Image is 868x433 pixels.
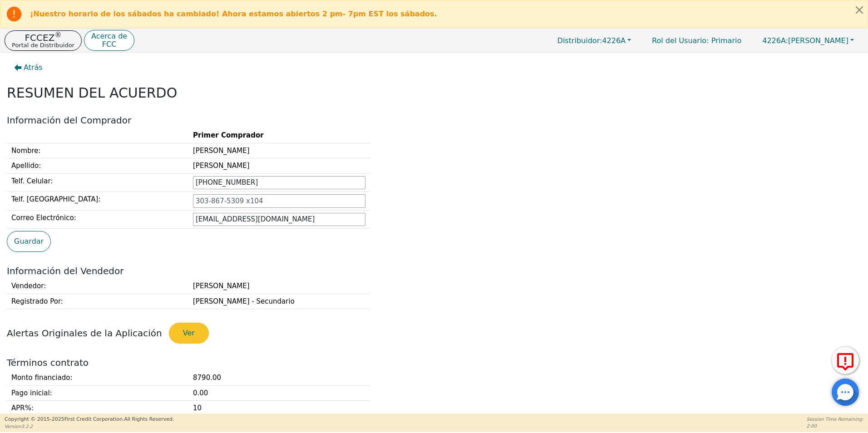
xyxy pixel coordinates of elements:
h2: RESUMEN DEL ACUERDO [7,85,861,101]
span: 4226A: [762,36,788,45]
p: Copyright © 2015- 2025 First Credit Corporation. [5,416,174,423]
p: Version 3.2.2 [5,423,174,430]
td: [PERSON_NAME] - Secundario [188,294,370,309]
h2: Información del Comprador [7,115,861,126]
td: Correo Electrónico: [7,210,188,229]
button: Ver [169,323,209,344]
span: Rol del Usuario : [652,36,709,45]
p: Portal de Distribuidor [12,42,74,48]
input: 303-867-5309 x104 [193,194,365,208]
a: Rol del Usuario: Primario [643,32,750,49]
td: Vendedor: [7,279,188,294]
button: 4226A:[PERSON_NAME] [753,34,863,48]
h2: Información del Vendedor [7,266,861,276]
p: Acerca de [91,33,127,40]
button: Atrás [7,57,50,78]
input: 303-867-5309 x104 [193,176,365,190]
p: FCCEZ [12,33,74,42]
th: Primer Comprador [188,128,370,143]
button: Distribuidor:4226A [548,34,641,48]
button: Guardar [7,231,51,252]
td: 0.00 [188,385,370,401]
td: Registrado Por: [7,294,188,309]
p: Primario [643,32,750,49]
button: Reportar Error a FCC [832,347,859,374]
td: Telf. [GEOGRAPHIC_DATA]: [7,192,188,211]
span: Alertas Originales de la Aplicación [7,328,162,339]
span: All Rights Reserved. [124,416,174,422]
button: Close alert [851,0,868,19]
td: [PERSON_NAME] [188,158,370,174]
td: Nombre: [7,143,188,158]
p: FCC [91,41,127,48]
span: [PERSON_NAME] [762,36,848,45]
td: Apellido: [7,158,188,174]
b: ¡Nuestro horario de los sábados ha cambiado! Ahora estamos abiertos 2 pm- 7pm EST los sábados. [30,10,437,18]
span: Atrás [24,62,43,73]
button: FCCEZ®Portal de Distribuidor [5,30,82,51]
td: [PERSON_NAME] [188,279,370,294]
td: [PERSON_NAME] [188,143,370,158]
td: Pago inicial : [7,385,188,401]
p: 2:00 [807,423,863,429]
h2: Términos contrato [7,357,861,368]
span: Distribuidor: [557,36,602,45]
sup: ® [54,31,61,39]
td: Monto financiado : [7,370,188,385]
p: Session Time Remaining: [807,416,863,423]
td: APR% : [7,401,188,416]
td: Telf. Celular: [7,173,188,192]
td: 10 [188,401,370,416]
td: 8790.00 [188,370,370,385]
span: 4226A [557,36,626,45]
button: Acerca deFCC [84,30,134,51]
